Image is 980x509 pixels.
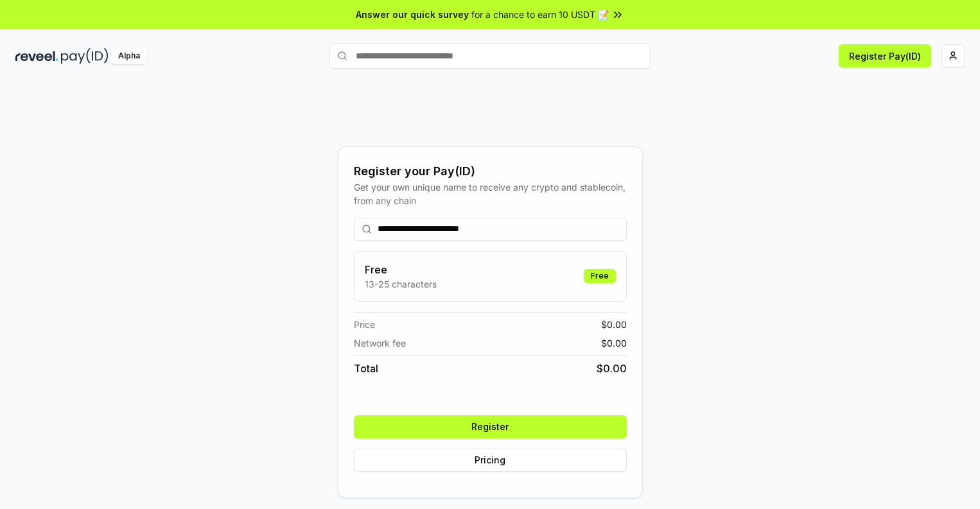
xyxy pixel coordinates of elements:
[354,449,627,472] button: Pricing
[354,318,375,331] span: Price
[601,336,627,350] span: $ 0.00
[471,8,609,21] span: for a chance to earn 10 USDT 📝
[354,361,378,376] span: Total
[15,48,58,64] img: reveel_dark
[354,336,406,350] span: Network fee
[354,162,627,180] div: Register your Pay(ID)
[61,48,109,64] img: pay_id
[584,269,616,283] div: Free
[601,318,627,331] span: $ 0.00
[354,180,627,207] div: Get your own unique name to receive any crypto and stablecoin, from any chain
[839,44,931,67] button: Register Pay(ID)
[597,361,627,376] span: $ 0.00
[365,262,437,277] h3: Free
[354,415,627,438] button: Register
[111,48,147,64] div: Alpha
[356,8,469,21] span: Answer our quick survey
[365,277,437,291] p: 13-25 characters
